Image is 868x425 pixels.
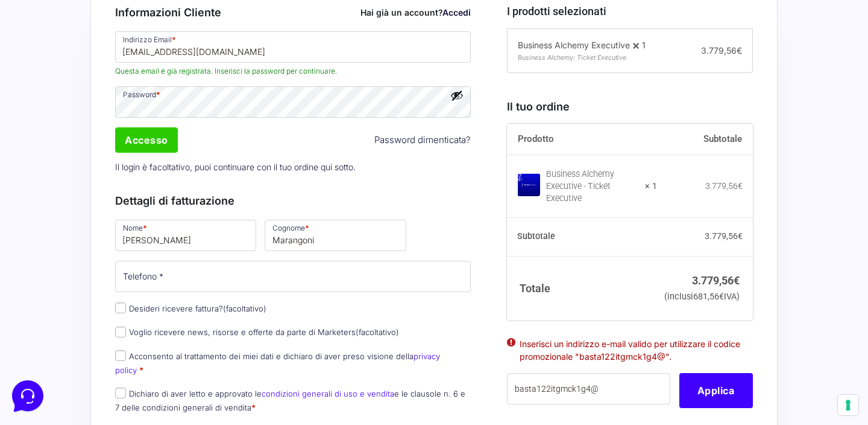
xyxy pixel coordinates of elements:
[115,327,126,337] input: Voglio ricevere news, risorse e offerte da parte di Marketers(facoltativo)
[19,68,43,92] img: dark
[719,292,724,302] span: €
[27,176,197,188] input: Cerca un articolo...
[518,40,630,50] span: Business Alchemy Executive
[737,45,742,56] span: €
[115,304,266,313] label: Desideri ricevere fattura?
[507,98,753,115] h3: Il tuo ordine
[115,31,471,63] input: Indirizzo Email *
[705,181,743,191] bdi: 3.779,56
[518,54,626,62] span: Business Alchemy: Ticket Executive
[115,350,126,361] input: Acconsento al trattamento dei miei dati e dichiaro di aver preso visione dellaprivacy policy
[19,101,222,126] button: Inizia una conversazione
[520,337,740,363] li: Inserisci un indirizzo e-mail valido per utilizzare il codice promozionale "basta122itgmck1g4@".
[642,40,646,50] span: 1
[10,10,203,29] h2: Ciao da Marketers 👋
[115,302,126,313] input: Desideri ricevere fattura?(facoltativo)
[115,351,440,375] label: Acconsento al trattamento dei miei dati e dichiaro di aver preso visione della
[111,155,475,179] p: Il login è facoltativo, puoi continuare con il tuo ordine qui sotto.
[115,193,471,209] h3: Dettagli di fatturazione
[104,331,137,342] p: Messaggi
[78,109,178,118] span: Inizia una conversazione
[360,6,471,19] div: Hai già un account?
[738,181,743,191] span: €
[265,220,406,251] input: Cognome *
[115,388,126,398] input: Dichiaro di aver letto e approvato lecondizioni generali di uso e venditae le clausole n. 6 e 7 d...
[84,314,158,342] button: Messaggi
[692,274,740,287] bdi: 3.779,56
[115,127,178,153] input: Accesso
[838,395,858,415] button: Le tue preferenze relative al consenso per le tecnologie di tracciamento
[356,327,399,337] span: (facoltativo)
[10,314,84,342] button: Home
[58,68,82,92] img: dark
[517,173,540,196] img: Business Alchemy Executive - Ticket Executive
[546,168,637,205] div: Business Alchemy Executive - Ticket Executive
[36,331,57,342] p: Home
[705,231,743,241] bdi: 3.779,56
[128,150,222,159] a: Apri Centro Assistenza
[738,231,743,241] span: €
[262,389,394,398] a: condizioni generali di uso e vendita
[19,48,102,58] span: Le tue conversazioni
[507,373,670,404] input: Coupon
[657,124,753,155] th: Subtotale
[157,314,231,342] button: Aiuto
[664,292,740,302] small: (inclusi IVA)
[734,274,740,287] span: €
[693,292,724,302] span: 681,56
[645,181,657,193] strong: × 1
[450,89,464,102] button: Mostra password
[374,133,471,147] a: Password dimenticata?
[679,373,753,408] button: Applica
[39,68,63,92] img: dark
[186,331,203,342] p: Aiuto
[507,217,657,256] th: Subtotale
[115,66,471,77] span: Questa email è già registrata. Inserisci la password per continuare.
[115,261,471,292] input: Telefono *
[507,256,657,321] th: Totale
[10,378,46,414] iframe: Customerly Messenger Launcher
[442,7,471,18] a: Accedi
[223,304,266,313] span: (facoltativo)
[115,327,399,337] label: Voglio ricevere news, risorse e offerte da parte di Marketers
[701,45,742,56] span: 3.779,56
[115,389,465,412] label: Dichiaro di aver letto e approvato le e le clausole n. 6 e 7 delle condizioni generali di vendita
[507,124,657,155] th: Prodotto
[507,3,753,19] h3: I prodotti selezionati
[115,4,471,21] h3: Informazioni Cliente
[19,150,94,159] span: Trova una risposta
[115,220,256,251] input: Nome *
